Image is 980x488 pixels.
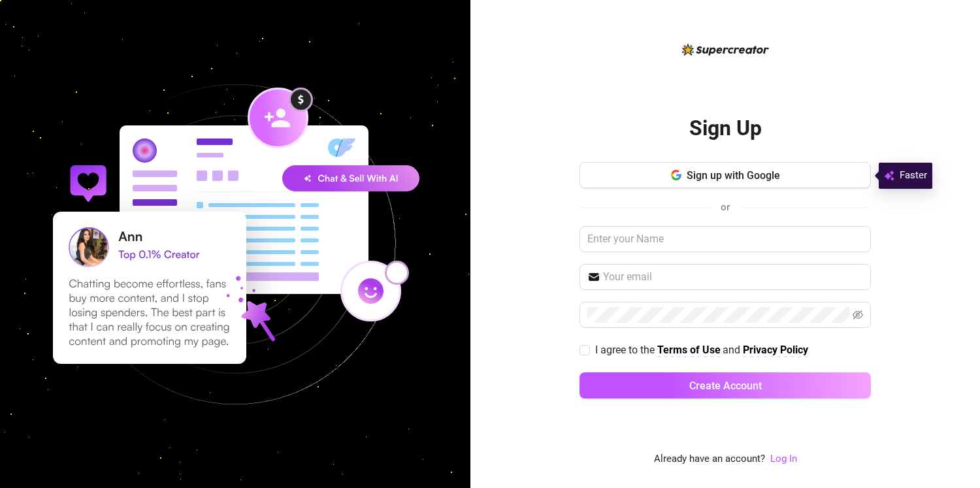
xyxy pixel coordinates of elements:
a: Privacy Policy [743,344,808,357]
span: and [723,344,743,356]
span: Create Account [689,380,762,392]
img: svg%3e [884,168,894,184]
strong: Privacy Policy [743,344,808,356]
span: or [721,201,730,213]
strong: Terms of Use [657,344,721,356]
span: Already have an account? [654,451,765,467]
img: signup-background-D0MIrEPF.svg [9,18,461,470]
input: Your email [603,269,863,285]
a: Log In [770,451,797,467]
img: logo-BBDzfeDw.svg [682,44,769,56]
span: Faster [900,168,927,184]
button: Create Account [580,372,871,399]
button: Sign up with Google [580,162,871,188]
a: Log In [770,453,797,464]
span: Sign up with Google [687,169,780,182]
input: Enter your Name [580,226,871,252]
span: I agree to the [595,344,657,356]
a: Terms of Use [657,344,721,357]
h2: Sign Up [689,115,762,142]
span: eye-invisible [853,310,863,320]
